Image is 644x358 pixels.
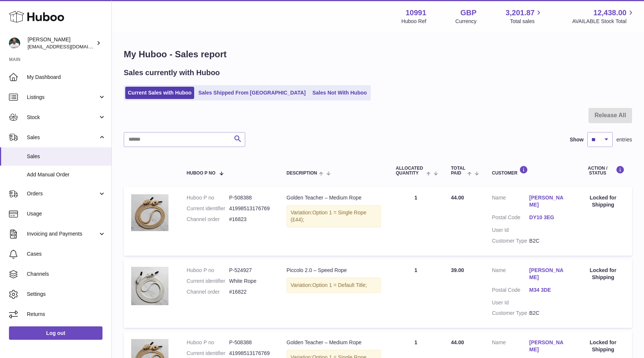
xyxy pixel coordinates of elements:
dt: Customer Type [492,310,529,317]
a: Sales Not With Huboo [310,87,369,99]
dd: 41998513176769 [229,205,272,212]
dd: #16822 [229,288,272,295]
div: Locked for Shipping [581,339,625,353]
div: Huboo Ref [401,18,426,25]
span: Huboo P no [187,171,215,176]
span: Add Manual Order [27,171,106,178]
td: 1 [388,259,443,328]
dd: P-524927 [229,267,272,274]
span: [EMAIL_ADDRESS][DOMAIN_NAME] [28,44,110,49]
dt: Huboo P no [187,194,229,201]
a: 12,438.00 AVAILABLE Stock Total [572,8,635,25]
a: Current Sales with Huboo [125,87,194,99]
dt: User Id [492,299,529,306]
span: 12,438.00 [593,8,626,18]
h1: My Huboo - Sales report [124,48,632,60]
span: Listings [27,94,98,101]
span: My Dashboard [27,74,106,81]
div: Golden Teacher – Medium Rope [287,339,381,346]
div: Locked for Shipping [581,267,625,281]
span: ALLOCATED Quantity [396,166,424,176]
span: Settings [27,291,106,298]
label: Show [570,136,584,143]
dt: Huboo P no [187,267,229,274]
span: Usage [27,210,106,217]
img: 109911711102352.png [131,194,168,231]
span: AVAILABLE Stock Total [572,18,635,25]
dt: Name [492,339,529,355]
dt: Name [492,267,529,283]
span: 3,201.87 [506,8,535,18]
a: [PERSON_NAME] [529,194,566,208]
a: M34 3DE [529,287,566,294]
span: Option 1 = Default Title; [312,282,367,288]
div: Piccolo 2.0 – Speed Rope [287,267,381,274]
dt: Current identifier [187,278,229,285]
dd: P-508388 [229,194,272,201]
img: 109911711102215.png [131,267,168,305]
div: [PERSON_NAME] [28,36,95,50]
dt: Current identifier [187,350,229,357]
div: Variation: [287,278,381,293]
span: 44.00 [451,339,464,345]
a: [PERSON_NAME] [529,267,566,281]
h2: Sales currently with Huboo [124,68,220,78]
dt: User Id [492,227,529,234]
span: Sales [27,153,106,160]
a: Log out [9,326,102,340]
strong: 10991 [405,8,426,18]
a: 3,201.87 Total sales [506,8,543,25]
dt: Customer Type [492,237,529,244]
dt: Channel order [187,216,229,223]
span: Stock [27,114,98,121]
div: Golden Teacher – Medium Rope [287,194,381,201]
span: Orders [27,190,98,197]
dd: White Rope [229,278,272,285]
span: Cases [27,250,106,258]
dd: B2C [529,310,566,317]
dt: Huboo P no [187,339,229,346]
dt: Channel order [187,288,229,295]
dd: B2C [529,237,566,244]
span: Total sales [510,18,543,25]
span: Total paid [451,166,465,176]
dt: Current identifier [187,205,229,212]
span: Sales [27,134,98,141]
dd: 41998513176769 [229,350,272,357]
div: Variation: [287,205,381,227]
dt: Postal Code [492,287,529,295]
a: DY10 3EG [529,214,566,221]
strong: GBP [460,8,476,18]
dt: Name [492,194,529,210]
span: 39.00 [451,267,464,273]
div: Locked for Shipping [581,194,625,208]
td: 1 [388,187,443,255]
dd: P-508388 [229,339,272,346]
a: [PERSON_NAME] [529,339,566,353]
div: Action / Status [581,166,625,176]
img: timshieff@gmail.com [9,38,20,49]
span: Returns [27,311,106,318]
span: Channels [27,271,106,278]
div: Customer [492,166,566,176]
span: Invoicing and Payments [27,230,98,237]
dt: Postal Code [492,214,529,223]
span: Option 1 = Single Rope (£44); [291,210,366,223]
dd: #16823 [229,216,272,223]
span: entries [616,136,632,143]
a: Sales Shipped From [GEOGRAPHIC_DATA] [196,87,308,99]
span: 44.00 [451,195,464,201]
span: Description [287,171,317,176]
div: Currency [455,18,477,25]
